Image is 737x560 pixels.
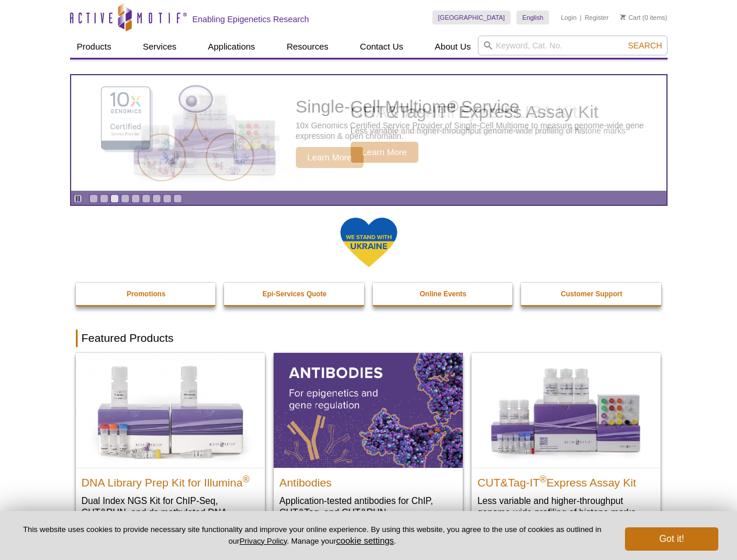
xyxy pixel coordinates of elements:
[296,98,661,116] h2: Single-Cell Multiome Service
[239,537,287,545] a: Privacy Policy
[70,36,118,58] a: Products
[624,40,665,51] button: Search
[516,10,549,24] a: English
[432,10,511,24] a: [GEOGRAPHIC_DATA]
[193,14,309,24] h2: Enabling Epigenetics Research
[620,14,626,20] img: Your Cart
[628,41,662,50] span: Search
[76,353,265,541] a: DNA Library Prep Kit for Illumina DNA Library Prep Kit for Illumina® Dual Index NGS Kit for ChIP-...
[263,290,327,298] strong: Epi-Services Quote
[136,36,184,58] a: Services
[561,13,577,22] a: Login
[127,290,166,298] strong: Promotions
[89,194,98,203] a: Go to slide 1
[74,194,82,203] a: Toggle autoplay
[471,353,661,467] img: CUT&Tag-IT® Express Assay Kit
[428,36,478,58] a: About Us
[477,471,655,489] h2: CUT&Tag-IT Express Assay Kit
[243,474,250,484] sup: ®
[76,330,662,347] h2: Featured Products
[561,290,622,298] strong: Customer Support
[280,471,457,489] h2: Antibodies
[296,147,364,168] span: Learn More
[340,216,398,268] img: We Stand With Ukraine
[580,10,582,24] li: |
[90,80,265,187] img: Single-Cell Multiome Service
[620,10,668,24] li: (0 items)
[280,495,457,519] p: Application-tested antibodies for ChIP, CUT&Tag, and CUT&RUN.
[353,36,410,58] a: Contact Us
[142,194,151,203] a: Go to slide 6
[152,194,161,203] a: Go to slide 7
[336,535,394,545] button: cookie settings
[274,353,463,467] img: All Antibodies
[540,474,547,484] sup: ®
[477,495,655,519] p: Less variable and higher-throughput genome-wide profiling of histone marks​.
[280,36,336,58] a: Resources
[585,13,609,22] a: Register
[625,527,718,551] button: Got it!
[71,75,666,191] article: Single-Cell Multiome Service
[373,283,514,305] a: Online Events
[201,36,262,58] a: Applications
[76,353,265,467] img: DNA Library Prep Kit for Illumina
[163,194,172,203] a: Go to slide 8
[274,353,463,530] a: All Antibodies Antibodies Application-tested antibodies for ChIP, CUT&Tag, and CUT&RUN.
[296,120,661,141] p: 10x Genomics Certified Service Provider of Single-Cell Multiome to measure genome-wide gene expre...
[478,36,668,55] input: Keyword, Cat. No.
[224,283,365,305] a: Epi-Services Quote
[620,13,641,22] a: Cart
[471,353,661,530] a: CUT&Tag-IT® Express Assay Kit CUT&Tag-IT®Express Assay Kit Less variable and higher-throughput ge...
[521,283,662,305] a: Customer Support
[71,75,666,191] a: Single-Cell Multiome Service Single-Cell Multiome Service 10x Genomics Certified Service Provider...
[82,471,259,489] h2: DNA Library Prep Kit for Illumina
[110,194,119,203] a: Go to slide 3
[420,290,466,298] strong: Online Events
[19,524,606,547] p: This website uses cookies to provide necessary site functionality and improve your online experie...
[82,495,259,530] p: Dual Index NGS Kit for ChIP-Seq, CUT&RUN, and ds methylated DNA assays.
[121,194,130,203] a: Go to slide 4
[131,194,140,203] a: Go to slide 5
[100,194,109,203] a: Go to slide 2
[173,194,182,203] a: Go to slide 9
[76,283,217,305] a: Promotions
